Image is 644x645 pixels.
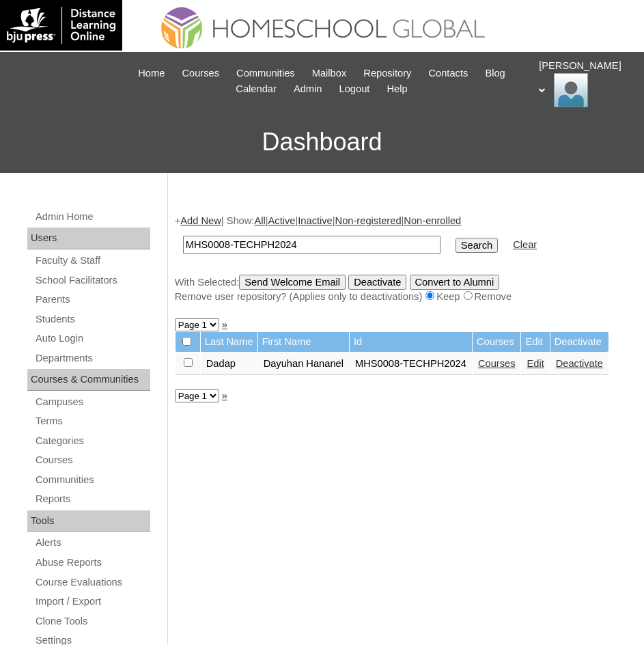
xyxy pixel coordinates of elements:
[34,330,150,347] a: Auto Login
[421,66,475,81] a: Contacts
[7,7,115,44] img: logo-white.png
[456,238,498,253] input: Search
[7,111,637,173] h3: Dashboard
[404,215,461,226] a: Non-enrolled
[182,66,219,81] span: Courses
[222,390,227,401] a: »
[34,491,150,508] a: Reports
[34,613,150,630] a: Clone Tools
[27,369,150,391] div: Courses & Communities
[229,81,283,97] a: Calendar
[34,433,150,450] a: Categories
[478,66,512,81] a: Blog
[254,215,265,226] a: All
[34,311,150,328] a: Students
[34,413,150,430] a: Terms
[222,319,227,330] a: »
[34,252,150,269] a: Faculty & Staff
[356,66,418,81] a: Repository
[175,290,630,304] div: Remove user repository? (Applies only to deactivations) Keep Remove
[287,81,329,97] a: Admin
[34,208,150,225] a: Admin Home
[363,66,411,81] span: Repository
[201,353,257,376] td: Dadap
[521,332,549,352] td: Edit
[527,358,544,369] a: Edit
[229,66,302,81] a: Communities
[513,239,537,250] a: Clear
[380,81,414,97] a: Help
[236,81,276,97] span: Calendar
[550,332,608,352] td: Deactivate
[131,66,171,81] a: Home
[428,66,468,81] span: Contacts
[387,81,407,97] span: Help
[258,353,349,376] td: Dayuhan Hananel
[333,81,377,97] a: Logout
[27,510,150,532] div: Tools
[175,66,226,81] a: Courses
[348,275,406,290] input: Deactivate
[485,66,505,81] span: Blog
[201,332,257,352] td: Last Name
[34,593,150,610] a: Import / Export
[34,272,150,289] a: School Facilitators
[312,66,347,81] span: Mailbox
[34,554,150,571] a: Abuse Reports
[34,471,150,489] a: Communities
[473,332,521,352] td: Courses
[335,215,402,226] a: Non-registered
[410,275,500,290] input: Convert to Alumni
[34,452,150,469] a: Courses
[258,332,349,352] td: First Name
[34,350,150,367] a: Departments
[539,59,630,107] div: [PERSON_NAME]
[339,81,370,97] span: Logout
[554,73,588,107] img: Ariane Ebuen
[239,275,346,290] input: Send Welcome Email
[34,574,150,591] a: Course Evaluations
[138,66,165,81] span: Home
[294,81,322,97] span: Admin
[180,215,221,226] a: Add New
[556,358,603,369] a: Deactivate
[305,66,354,81] a: Mailbox
[183,236,440,254] input: Search
[175,275,630,304] div: With Selected:
[175,214,630,304] div: + | Show: | | | |
[350,332,472,352] td: Id
[350,353,472,376] td: MHS0008-TECHPH2024
[34,291,150,308] a: Parents
[298,215,333,226] a: Inactive
[478,358,516,369] a: Courses
[27,228,150,249] div: Users
[236,66,295,81] span: Communities
[34,534,150,551] a: Alerts
[34,394,150,411] a: Campuses
[268,215,296,226] a: Active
